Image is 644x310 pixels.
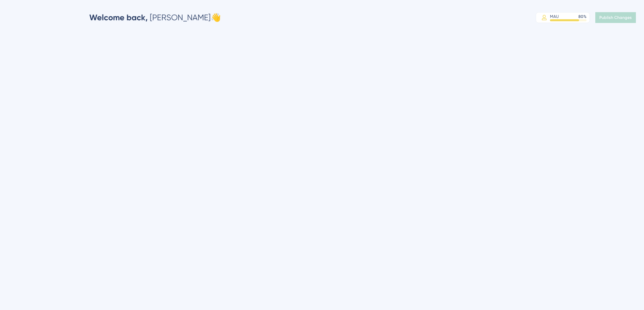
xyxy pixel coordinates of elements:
[599,15,632,20] span: Publish Changes
[578,14,586,19] div: 80 %
[89,12,148,22] span: Welcome back,
[550,14,559,19] div: MAU
[89,12,221,23] div: [PERSON_NAME] 👋
[595,12,636,23] button: Publish Changes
